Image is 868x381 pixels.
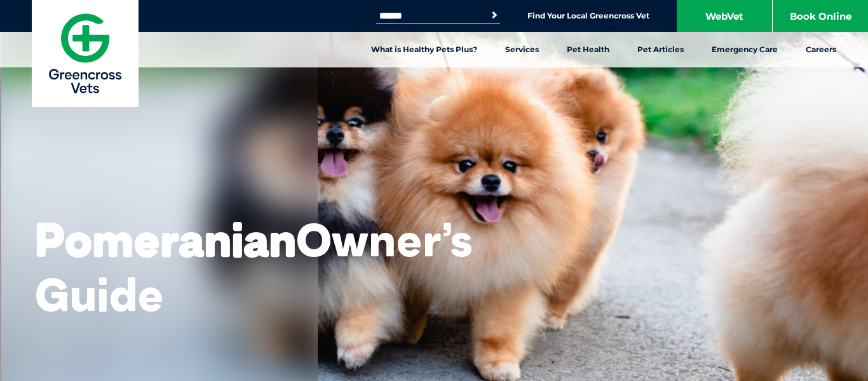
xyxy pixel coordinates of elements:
a: Emergency Care [698,32,792,67]
a: Careers [792,32,850,67]
a: Pet Health [553,32,623,67]
a: Services [491,32,553,67]
a: What is Healthy Pets Plus? [357,32,491,67]
a: Find Your Local Greencross Vet [527,11,649,21]
a: Pet Articles [623,32,698,67]
button: Search [488,9,501,22]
